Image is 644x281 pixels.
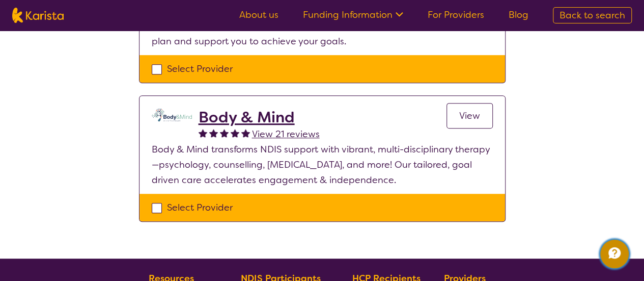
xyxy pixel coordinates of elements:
a: Back to search [553,7,632,23]
a: For Providers [428,9,484,21]
p: Body & Mind transforms NDIS support with vibrant, multi-disciplinary therapy—psychology, counsell... [152,142,493,188]
img: fullstar [231,129,239,137]
span: View 21 reviews [252,128,320,140]
img: fullstar [220,129,229,137]
a: About us [239,9,278,21]
img: Karista logo [12,8,64,23]
img: fullstar [209,129,218,137]
button: Channel Menu [600,240,629,268]
a: Funding Information [303,9,403,21]
a: Blog [509,9,528,21]
a: View 21 reviews [252,126,320,142]
span: View [459,110,480,122]
img: fullstar [199,129,207,137]
a: View [446,103,493,129]
img: fullstar [241,129,250,137]
a: Body & Mind [199,108,320,126]
img: qmpolprhjdhzpcuekzqg.svg [152,108,192,121]
span: Back to search [559,9,625,21]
